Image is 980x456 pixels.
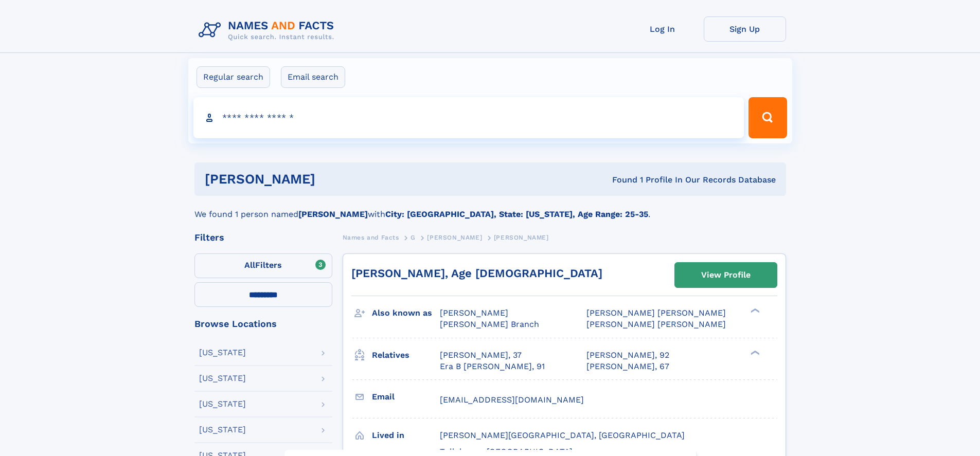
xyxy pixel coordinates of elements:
[197,66,270,88] label: Regular search
[194,16,343,44] img: Logo Names and Facts
[440,308,508,318] span: [PERSON_NAME]
[199,400,246,408] div: [US_STATE]
[440,361,545,372] a: Era B [PERSON_NAME], 91
[194,319,332,329] div: Browse Locations
[440,319,539,329] span: [PERSON_NAME] Branch
[749,97,787,138] button: Search Button
[199,426,246,434] div: [US_STATE]
[704,16,786,42] a: Sign Up
[621,16,704,42] a: Log In
[194,196,786,221] div: We found 1 person named with .
[205,173,464,186] h1: [PERSON_NAME]
[385,209,648,219] b: City: [GEOGRAPHIC_DATA], State: [US_STATE], Age Range: 25-35
[298,209,368,219] b: [PERSON_NAME]
[351,267,602,280] a: [PERSON_NAME], Age [DEMOGRAPHIC_DATA]
[748,349,760,356] div: ❯
[427,231,482,244] a: [PERSON_NAME]
[372,388,440,406] h3: Email
[427,234,482,241] span: [PERSON_NAME]
[244,260,255,270] span: All
[343,231,399,244] a: Names and Facts
[440,350,522,361] a: [PERSON_NAME], 37
[586,308,726,318] span: [PERSON_NAME] [PERSON_NAME]
[586,361,669,372] a: [PERSON_NAME], 67
[193,97,744,138] input: search input
[194,253,332,278] label: Filters
[586,319,726,329] span: [PERSON_NAME] [PERSON_NAME]
[281,66,345,88] label: Email search
[494,234,549,241] span: [PERSON_NAME]
[748,307,760,314] div: ❯
[440,395,584,405] span: [EMAIL_ADDRESS][DOMAIN_NAME]
[586,350,669,361] a: [PERSON_NAME], 92
[372,304,440,322] h3: Also known as
[199,349,246,357] div: [US_STATE]
[464,174,776,186] div: Found 1 Profile In Our Records Database
[411,231,416,244] a: G
[194,233,332,242] div: Filters
[411,234,416,241] span: G
[372,427,440,444] h3: Lived in
[701,263,751,287] div: View Profile
[199,374,246,382] div: [US_STATE]
[675,263,777,287] a: View Profile
[372,346,440,364] h3: Relatives
[440,430,685,440] span: [PERSON_NAME][GEOGRAPHIC_DATA], [GEOGRAPHIC_DATA]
